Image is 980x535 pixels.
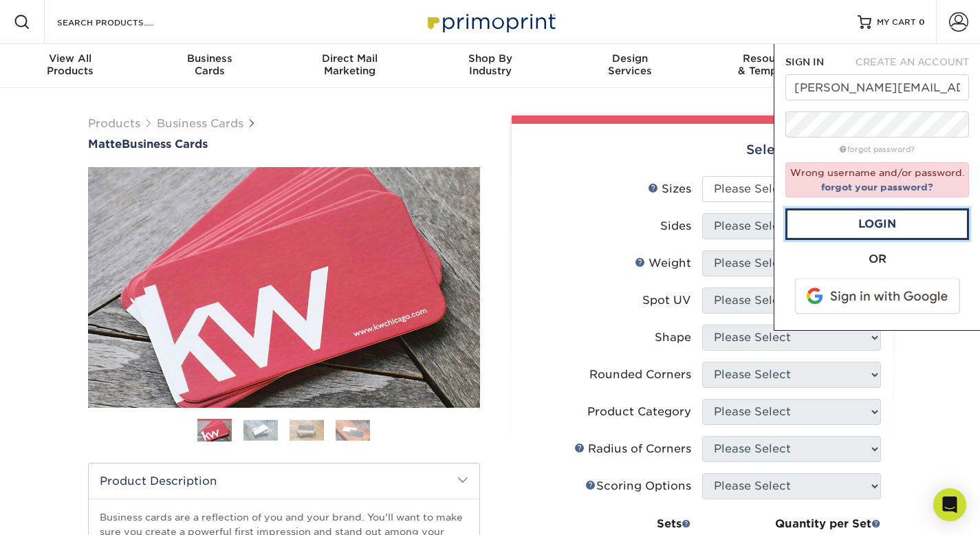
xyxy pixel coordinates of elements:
[88,117,140,130] a: Products
[88,138,480,151] h1: Business Cards
[420,52,560,77] div: Industry
[140,44,281,88] a: BusinessCards
[560,52,700,65] span: Design
[140,52,281,77] div: Cards
[581,516,691,532] div: Sets
[422,7,559,36] img: Primoprint
[88,138,480,151] a: MatteBusiness Cards
[157,117,243,130] a: Business Cards
[856,56,969,67] span: CREATE AN ACCOUNT
[589,367,691,383] div: Rounded Corners
[785,162,969,197] div: Wrong username and/or password.
[700,52,840,65] span: Resources
[585,478,691,494] div: Scoring Options
[89,463,479,499] h2: Product Description
[655,329,691,346] div: Shape
[280,52,420,77] div: Marketing
[290,419,324,441] img: Business Cards 03
[840,145,915,154] a: forgot password?
[560,44,700,88] a: DesignServices
[197,414,232,448] img: Business Cards 01
[420,52,560,65] span: Shop By
[587,404,691,420] div: Product Category
[523,124,882,176] div: Select your options:
[560,52,700,77] div: Services
[280,52,420,65] span: Direct Mail
[336,419,370,441] img: Business Cards 04
[574,441,691,457] div: Radius of Corners
[648,181,691,197] div: Sizes
[635,255,691,272] div: Weight
[660,218,691,234] div: Sides
[88,138,122,151] span: Matte
[785,56,824,67] span: SIGN IN
[785,251,969,267] div: OR
[420,44,560,88] a: Shop ByIndustry
[642,292,691,309] div: Spot UV
[140,52,281,65] span: Business
[702,516,881,532] div: Quantity per Set
[919,17,925,27] span: 0
[243,419,278,441] img: Business Cards 02
[280,44,420,88] a: Direct MailMarketing
[821,182,933,193] a: forgot your password?
[877,17,916,28] span: MY CART
[700,52,840,77] div: & Templates
[56,14,190,30] input: SEARCH PRODUCTS.....
[785,208,969,240] a: Login
[700,44,840,88] a: Resources& Templates
[88,91,480,483] img: Matte 01
[785,74,969,100] input: Email
[933,488,966,521] div: Open Intercom Messenger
